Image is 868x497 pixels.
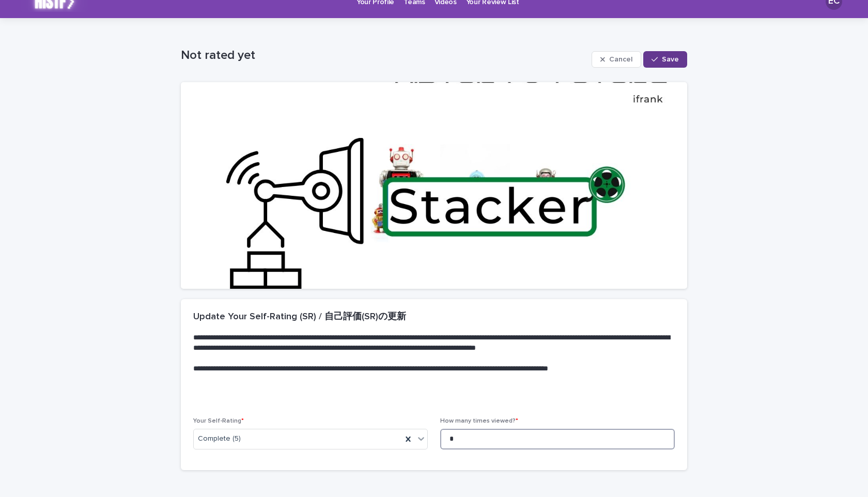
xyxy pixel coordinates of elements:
[609,56,632,63] span: Cancel
[193,418,244,424] span: Your Self-Rating
[181,48,587,63] p: Not rated yet
[592,51,641,68] button: Cancel
[440,418,518,424] span: How many times viewed?
[198,433,241,444] span: Complete (5)
[193,312,406,323] h2: Update Your Self-Rating (SR) / 自己評価(SR)の更新
[643,51,687,68] button: Save
[662,56,679,63] span: Save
